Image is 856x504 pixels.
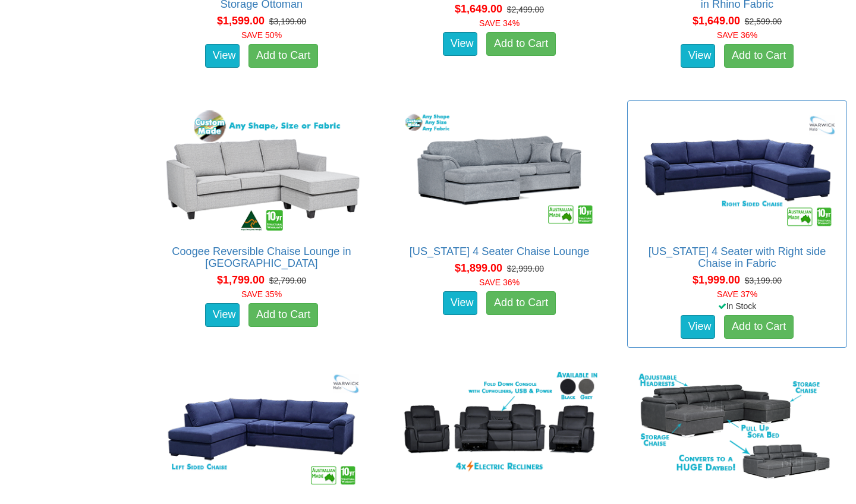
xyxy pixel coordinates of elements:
[205,44,240,68] a: View
[507,264,544,273] del: $2,999.00
[486,291,556,315] a: Add to Cart
[455,262,502,274] span: $1,899.00
[479,278,520,287] font: SAVE 36%
[486,32,556,56] a: Add to Cart
[443,291,477,315] a: View
[158,107,365,234] img: Coogee Reversible Chaise Lounge in Fabric
[681,315,715,339] a: View
[248,44,318,68] a: Add to Cart
[745,17,782,26] del: $2,599.00
[217,274,265,286] span: $1,799.00
[745,276,782,285] del: $3,199.00
[205,303,240,327] a: View
[443,32,477,56] a: View
[479,18,520,28] font: SAVE 34%
[681,44,715,68] a: View
[396,366,603,493] img: Zurich 3 Seater Suite with 4x Electric Recliners in Rhino Fabric
[269,276,306,285] del: $2,799.00
[634,107,841,234] img: Arizona 4 Seater with Right side Chaise in Fabric
[172,245,351,269] a: Coogee Reversible Chaise Lounge in [GEOGRAPHIC_DATA]
[269,17,306,26] del: $3,199.00
[717,289,757,299] font: SAVE 37%
[693,15,740,27] span: $1,649.00
[717,30,757,40] font: SAVE 36%
[158,366,365,493] img: Arizona 4 Seater with Left side Chaise in Fabric
[248,303,318,327] a: Add to Cart
[634,366,841,493] img: Monte 4 Seater with Sofa Bed & Double Storage Chaises
[693,274,740,286] span: $1,999.00
[455,3,502,15] span: $1,649.00
[649,245,826,269] a: [US_STATE] 4 Seater with Right side Chaise in Fabric
[724,44,794,68] a: Add to Cart
[410,245,590,257] a: [US_STATE] 4 Seater Chaise Lounge
[396,107,603,234] img: Texas 4 Seater Chaise Lounge
[241,289,282,299] font: SAVE 35%
[724,315,794,339] a: Add to Cart
[217,15,265,27] span: $1,599.00
[625,300,849,312] div: In Stock
[241,30,282,40] font: SAVE 50%
[507,5,544,14] del: $2,499.00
